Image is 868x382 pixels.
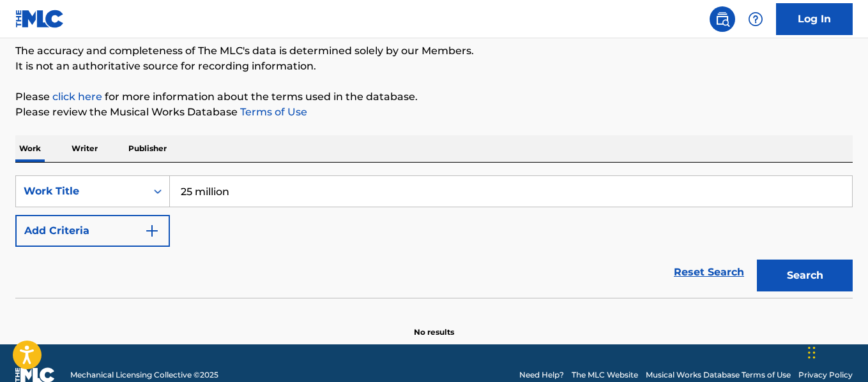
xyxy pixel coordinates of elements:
[15,215,170,247] button: Add Criteria
[238,106,307,118] a: Terms of Use
[776,3,853,35] a: Log In
[572,369,638,381] a: The MLC Website
[125,135,171,162] p: Publisher
[804,321,868,382] iframe: Chat Widget
[710,6,735,32] a: Public Search
[798,369,853,381] a: Privacy Policy
[808,334,816,372] div: Drag
[70,369,218,381] span: Mechanical Licensing Collective © 2025
[24,184,139,199] div: Work Title
[15,89,853,105] p: Please for more information about the terms used in the database.
[667,258,750,286] a: Reset Search
[743,6,768,32] div: Help
[715,11,730,27] img: search
[15,59,853,74] p: It is not an authoritative source for recording information.
[519,369,564,381] a: Need Help?
[15,135,45,162] p: Work
[15,43,853,59] p: The accuracy and completeness of The MLC's data is determined solely by our Members.
[757,260,853,291] button: Search
[15,105,853,120] p: Please review the Musical Works Database
[15,10,65,28] img: MLC Logo
[414,311,454,338] p: No results
[68,135,102,162] p: Writer
[15,175,853,298] form: Search Form
[646,369,791,381] a: Musical Works Database Terms of Use
[144,223,160,239] img: 9d2ae6d4665cec9f34b9.svg
[748,11,763,27] img: help
[52,91,102,103] a: click here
